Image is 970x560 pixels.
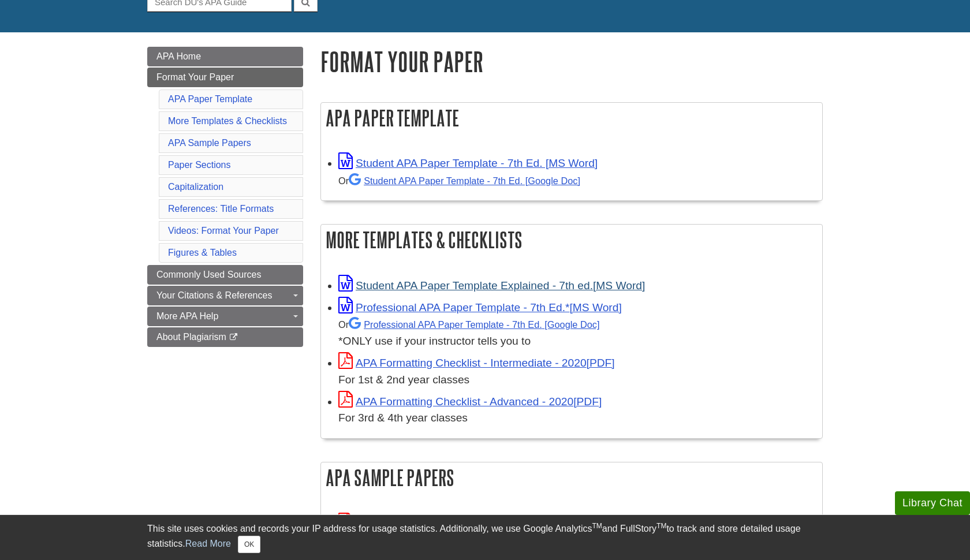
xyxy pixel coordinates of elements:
a: Your Citations & References [147,286,303,305]
a: Link opens in new window [338,301,622,313]
sup: TM [592,522,602,530]
span: About Plagiarism [156,332,226,342]
a: Paper Sections [168,160,231,170]
a: Format Your Paper [147,68,303,87]
button: Close [238,536,260,553]
div: *ONLY use if your instructor tells you to [338,316,816,350]
a: Commonly Used Sources [147,265,303,285]
a: Link opens in new window [338,395,602,408]
i: This link opens in a new window [229,334,238,341]
a: Videos: Format Your Paper [168,226,279,236]
a: More Templates & Checklists [168,116,287,126]
a: Capitalization [168,182,223,192]
a: References: Title Formats [168,204,274,214]
button: Library Chat [895,491,970,515]
h2: APA Paper Template [321,103,822,133]
a: APA Home [147,47,303,66]
a: APA Sample Papers [168,138,251,148]
div: For 3rd & 4th year classes [338,410,816,427]
a: More APA Help [147,307,303,326]
h2: More Templates & Checklists [321,225,822,255]
span: APA Home [156,51,201,61]
a: Read More [185,539,231,548]
a: Link opens in new window [338,157,598,169]
span: More APA Help [156,311,218,321]
small: Or [338,176,580,186]
a: About Plagiarism [147,327,303,347]
a: Link opens in new window [338,357,615,369]
div: This site uses cookies and records your IP address for usage statistics. Additionally, we use Goo... [147,522,823,553]
a: Link opens in new window [338,279,645,292]
h1: Format Your Paper [320,47,823,76]
span: Your Citations & References [156,290,272,300]
h2: APA Sample Papers [321,462,822,493]
div: For 1st & 2nd year classes [338,372,816,389]
sup: TM [656,522,666,530]
span: Format Your Paper [156,72,234,82]
a: APA Paper Template [168,94,252,104]
small: Or [338,319,599,330]
div: Guide Page Menu [147,47,303,347]
span: Commonly Used Sources [156,270,261,279]
a: Professional APA Paper Template - 7th Ed. [349,319,599,330]
a: Figures & Tables [168,248,237,257]
a: Student APA Paper Template - 7th Ed. [Google Doc] [349,176,580,186]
